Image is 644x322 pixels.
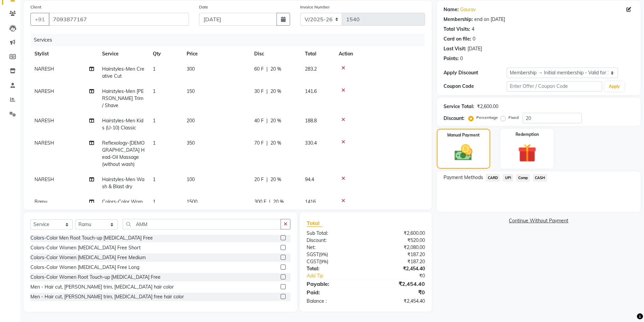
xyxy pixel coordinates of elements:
div: Colors-Color Women [MEDICAL_DATA] Free Short [30,244,141,251]
div: Name: [444,6,459,13]
span: CASH [533,174,547,182]
span: 1 [153,199,156,205]
th: Service [98,46,149,61]
span: 1416 [305,199,316,205]
span: Hairstyles-Men [PERSON_NAME] Trim / Shave [102,88,144,108]
div: Apply Discount [444,69,507,76]
th: Action [335,46,425,61]
span: NARESH [34,118,54,124]
span: 1 [153,88,156,94]
span: UPI [503,174,513,182]
span: 100 [187,176,195,182]
span: Hairstyles-Men Kids (U-10) Classic [102,118,143,131]
span: 1 [153,66,156,72]
th: Price [183,46,250,61]
div: Colors-Color Women [MEDICAL_DATA] Free Medium [30,254,146,261]
input: Search or Scan [123,219,281,229]
div: Discount: [302,237,366,244]
span: NARESH [34,66,54,72]
div: Total Visits: [444,26,470,33]
div: Net: [302,244,366,251]
div: end on [DATE] [474,16,505,23]
span: 9% [320,252,327,257]
div: ₹2,080.00 [366,244,430,251]
span: 1 [153,140,156,146]
span: 283.2 [305,66,317,72]
span: 150 [187,88,195,94]
div: ( ) [302,258,366,265]
span: 70 F [254,140,264,147]
div: ₹2,454.40 [366,265,430,272]
img: _gift.svg [512,142,542,165]
div: Service Total: [444,103,474,110]
input: Enter Offer / Coupon Code [507,81,602,92]
div: Membership: [444,16,473,23]
span: NARESH [34,176,54,182]
span: Ramu [34,199,47,205]
div: ₹2,600.00 [366,230,430,237]
div: ( ) [302,251,366,258]
span: | [266,176,268,183]
div: Coupon Code [444,83,507,90]
span: 20 F [254,176,264,183]
span: Payment Methods [444,174,483,181]
label: Fixed [508,115,519,121]
span: 1500 [187,199,197,205]
span: Hairstyles-Men Wash & Blast dry [102,176,144,190]
span: Total [307,220,322,227]
div: Colors-Color Women [MEDICAL_DATA] Free Long [30,264,139,271]
span: 94.4 [305,176,314,182]
span: 20 % [270,66,281,73]
button: Apply [605,81,624,92]
span: Colors-Color Women Root Touch-up [MEDICAL_DATA] Free [102,199,144,226]
span: CGST [307,258,319,265]
div: Payable: [302,280,366,288]
span: 300 [187,66,195,72]
div: Services [31,34,430,46]
span: | [266,140,268,147]
span: 20 % [270,88,281,95]
span: NARESH [34,140,54,146]
span: 20 % [270,176,281,183]
span: SGST [307,251,319,257]
th: Qty [149,46,183,61]
span: 20 % [270,140,281,147]
div: Men - Hair cut, [PERSON_NAME] trim, [MEDICAL_DATA] free hair color [30,293,184,300]
span: Hairstyles-Men Creative Cut [102,66,144,79]
label: Redemption [516,131,539,138]
a: Gaurav [460,6,476,13]
label: Manual Payment [447,132,480,138]
span: Reflexology-[DEMOGRAPHIC_DATA] Head-Oil Massage (without wash) [102,140,145,167]
div: Colors-Color Men Root Touch-up [MEDICAL_DATA] Free [30,234,153,242]
div: Total: [302,265,366,272]
button: +91 [30,13,49,26]
div: Last Visit: [444,45,466,52]
div: Paid: [302,288,366,296]
div: Men - Hair cut, [PERSON_NAME] trim, [MEDICAL_DATA] hair color [30,283,174,291]
th: Disc [250,46,301,61]
span: | [266,88,268,95]
span: 30 F [254,88,264,95]
div: 0 [460,55,463,62]
div: ₹187.20 [366,258,430,265]
label: Invoice Number [300,4,330,10]
th: Total [301,46,335,61]
div: ₹520.00 [366,237,430,244]
label: Date [199,4,208,10]
img: _cash.svg [449,142,478,163]
span: 60 F [254,66,264,73]
input: Search by Name/Mobile/Email/Code [49,13,189,26]
label: Percentage [476,115,498,121]
span: 330.4 [305,140,317,146]
span: | [266,117,268,124]
div: ₹2,454.40 [366,298,430,305]
div: ₹0 [366,288,430,296]
span: 1 [153,118,156,124]
div: Card on file: [444,35,471,43]
div: Discount: [444,115,464,122]
th: Stylist [30,46,98,61]
span: 141.6 [305,88,317,94]
span: 300 F [254,198,266,205]
div: ₹2,600.00 [477,103,498,110]
span: 9% [320,259,327,264]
